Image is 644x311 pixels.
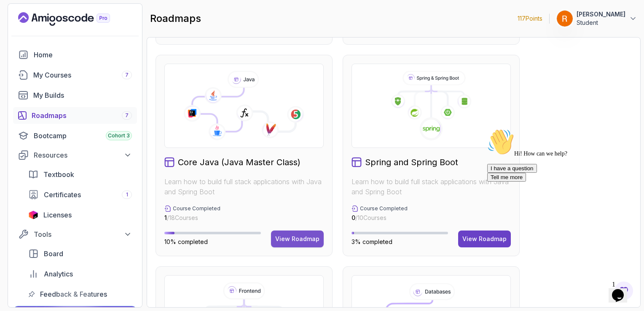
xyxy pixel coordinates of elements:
span: Board [44,249,63,259]
iframe: chat widget [484,125,636,273]
a: builds [13,87,137,104]
a: Landing page [18,12,129,26]
div: Roadmaps [32,110,132,121]
button: Resources [13,147,137,163]
span: 1 [126,191,128,198]
a: roadmaps [13,107,137,124]
p: Student [577,19,625,27]
span: 3% completed [352,238,392,245]
div: Bootcamp [34,131,132,141]
p: Course Completed [173,205,220,212]
a: board [23,245,137,262]
span: 7 [125,112,129,119]
span: 7 [125,72,129,78]
img: :wave: [3,3,30,30]
p: / 18 Courses [164,214,220,222]
h2: roadmaps [150,12,201,25]
a: analytics [23,265,137,282]
div: Tools [34,229,132,239]
span: Certificates [44,190,81,200]
span: Licenses [43,210,72,220]
a: courses [13,67,137,83]
p: Learn how to build full stack applications with Java and Spring Boot [352,177,511,197]
a: feedback [23,286,137,303]
a: bootcamp [13,127,137,144]
iframe: chat widget [609,277,636,303]
h2: Spring and Spring Boot [365,156,458,168]
a: textbook [23,166,137,183]
span: Hi! How can we help? [3,25,83,32]
span: Analytics [44,269,73,279]
button: Tell me more [3,48,42,56]
span: 10% completed [164,238,208,245]
span: Cohort 3 [108,132,130,139]
a: certificates [23,186,137,203]
p: Learn how to build full stack applications with Java and Spring Boot [164,177,324,197]
button: Tools [13,227,137,242]
div: 👋Hi! How can we help?I have a questionTell me more [3,3,155,56]
span: 1 [164,214,167,221]
p: [PERSON_NAME] [577,10,625,19]
div: My Courses [33,70,132,80]
h2: Core Java (Java Master Class) [178,156,301,168]
p: 117 Points [518,14,542,23]
div: View Roadmap [462,235,507,243]
span: Feedback & Features [40,289,107,299]
p: Course Completed [360,205,408,212]
button: View Roadmap [271,231,324,247]
button: I have a question [3,39,53,48]
button: user profile image[PERSON_NAME]Student [556,10,637,27]
span: 0 [352,214,355,221]
div: View Roadmap [275,235,319,243]
a: licenses [23,206,137,223]
img: user profile image [557,11,573,27]
img: jetbrains icon [28,211,38,219]
div: Home [34,50,132,60]
div: Resources [34,150,132,160]
span: Textbook [43,169,74,180]
div: My Builds [33,90,132,100]
button: View Roadmap [458,231,511,247]
a: home [13,46,137,63]
p: / 10 Courses [352,214,408,222]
